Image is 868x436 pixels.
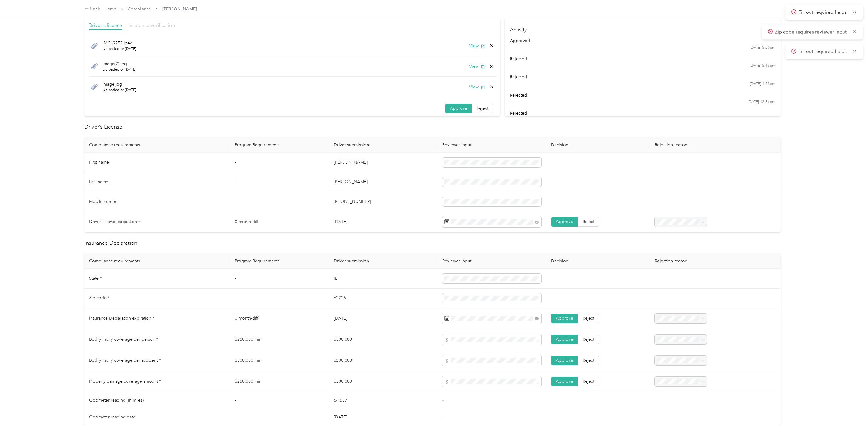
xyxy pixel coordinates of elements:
[583,316,594,321] span: Reject
[477,106,488,111] span: Reject
[329,409,437,426] td: [DATE]
[469,63,485,69] button: View
[89,316,154,321] span: Insurance Declaration expiration *
[84,192,230,211] td: Mobile number
[510,56,775,62] div: rejected
[510,74,775,80] div: rejected
[583,358,594,363] span: Reject
[556,316,573,321] span: Approve
[442,414,444,420] span: -
[89,179,108,184] span: Last name
[84,123,781,131] h2: Driver’s License
[230,137,329,153] th: Program Requirements
[89,160,109,165] span: First name
[230,253,329,269] th: Program Requirements
[650,137,781,153] th: Rejection reason
[128,22,175,28] span: Insurance verification
[834,402,868,436] iframe: Everlance-gr Chat Button Frame
[85,5,100,13] div: Back
[84,153,230,172] td: First name
[329,192,437,211] td: [PHONE_NUMBER]
[89,337,158,342] span: Bodily injury coverage per person *
[84,371,230,392] td: Property damage coverage amount *
[230,172,329,192] td: -
[103,87,136,93] span: Uploaded on [DATE]
[230,409,329,426] td: -
[510,110,775,116] div: rejected
[469,84,485,90] button: View
[650,253,781,269] th: Rejection reason
[437,137,546,153] th: Reviewer input
[442,398,444,403] span: -
[89,22,122,28] span: Driver's license
[329,329,437,350] td: $300,000
[329,269,437,288] td: IL
[84,211,230,232] td: Driver License expiration *
[103,81,136,87] span: image.jpg
[556,219,573,224] span: Approve
[89,199,119,204] span: Mobile number
[450,106,467,111] span: Approve
[89,276,102,281] span: State *
[89,398,144,403] span: Odometer reading (in miles)
[84,392,230,409] td: Odometer reading (in miles)
[84,329,230,350] td: Bodily injury coverage per person *
[798,48,848,55] p: Fill out required fields
[230,192,329,211] td: -
[162,6,197,12] span: [PERSON_NAME]
[84,308,230,329] td: Insurance Declaration expiration *
[230,269,329,288] td: -
[230,392,329,409] td: -
[84,253,230,269] th: Compliance requirements
[546,137,650,153] th: Decision
[84,239,781,247] h2: Insurance Declaration
[329,253,437,269] th: Driver submission
[230,289,329,308] td: -
[329,153,437,172] td: [PERSON_NAME]
[750,81,776,87] time: [DATE] 1:53pm
[84,172,230,192] td: Last name
[510,92,775,98] div: rejected
[583,337,594,342] span: Reject
[583,379,594,384] span: Reject
[556,358,573,363] span: Approve
[89,295,110,300] span: Zip code *
[329,392,437,409] td: 64,567
[546,253,650,269] th: Decision
[89,219,140,224] span: Driver License expiration *
[505,18,781,37] h4: Activity
[103,46,136,52] span: Uploaded on [DATE]
[84,269,230,288] td: State *
[230,329,329,350] td: $250,000 min
[329,211,437,232] td: [DATE]
[329,308,437,329] td: [DATE]
[437,253,546,269] th: Reviewer input
[89,358,161,363] span: Bodily injury coverage per accident *
[329,350,437,371] td: $500,000
[510,37,775,44] div: approved
[556,379,573,384] span: Approve
[230,211,329,232] td: 0 month-diff
[89,379,161,384] span: Property damage coverage amount *
[89,414,135,420] span: Odometer reading date
[104,6,116,12] a: Home
[84,409,230,426] td: Odometer reading date
[103,61,136,67] span: image(2).jpg
[329,371,437,392] td: $300,000
[750,63,776,69] time: [DATE] 5:16pm
[84,350,230,371] td: Bodily injury coverage per accident *
[775,28,848,36] p: Zip code requires reviewer input
[230,153,329,172] td: -
[798,9,848,16] p: Fill out required fields
[556,337,573,342] span: Approve
[230,308,329,329] td: 0 month-diff
[103,40,136,46] span: IMG_9752.jpeg
[84,137,230,153] th: Compliance requirements
[750,45,776,51] time: [DATE] 5:20pm
[583,219,594,224] span: Reject
[329,172,437,192] td: [PERSON_NAME]
[230,350,329,371] td: $500,000 min
[469,43,485,49] button: View
[103,67,136,73] span: Uploaded on [DATE]
[230,371,329,392] td: $250,000 min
